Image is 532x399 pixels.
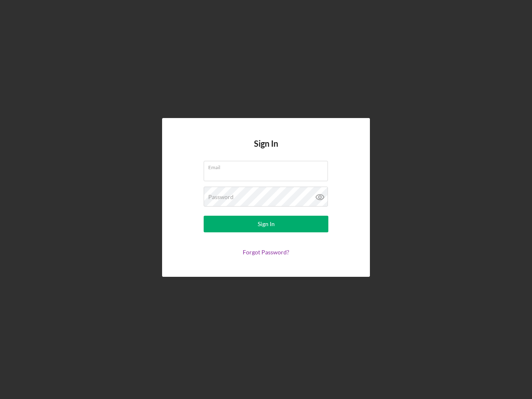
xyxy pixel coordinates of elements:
h4: Sign In [254,139,278,161]
a: Forgot Password? [243,249,289,256]
div: Sign In [258,216,275,232]
label: Password [208,194,234,200]
label: Email [208,161,328,170]
button: Sign In [204,216,328,232]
